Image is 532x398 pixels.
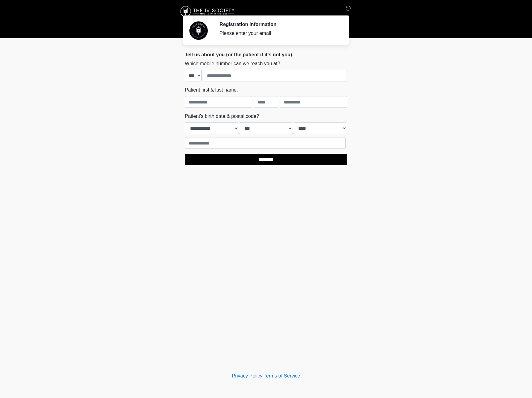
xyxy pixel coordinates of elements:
[264,373,300,378] a: Terms of Service
[219,30,338,37] div: Please enter your email
[189,21,208,40] img: Agent Avatar
[179,5,237,18] img: The IV Society Logo
[219,21,338,27] h2: Registration Information
[262,373,264,378] a: |
[185,113,259,120] label: Patient's birth date & postal code?
[232,373,263,378] a: Privacy Policy
[185,86,238,94] label: Patient first & last name:
[185,52,347,58] h2: Tell us about you (or the patient if it's not you)
[185,60,280,67] label: Which mobile number can we reach you at?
